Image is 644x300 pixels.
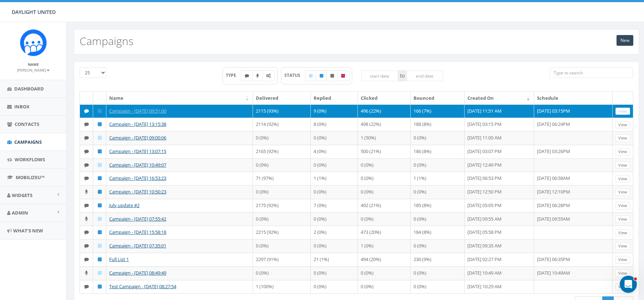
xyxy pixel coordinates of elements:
[98,217,102,221] i: Draft
[14,85,44,92] span: Dashboard
[98,149,102,154] i: Published
[311,239,358,253] td: 0 (0%)
[253,239,311,253] td: 0 (0%)
[358,239,411,253] td: 1 (0%)
[109,229,166,235] a: Campaign - [DATE] 15:58:18
[12,210,28,216] span: Admin
[534,253,613,266] td: [DATE] 06:35PM
[311,172,358,185] td: 1 (1%)
[617,35,633,46] a: New
[15,121,39,127] span: Contacts
[316,70,327,81] label: Published
[615,162,630,169] a: View
[534,199,613,212] td: [DATE] 06:28PM
[109,162,166,168] a: Campaign - [DATE] 10:49:07
[358,226,411,239] td: 473 (20%)
[534,118,613,131] td: [DATE] 06:24PM
[109,283,176,290] a: Test Campaign - [DATE] 08:27:54
[615,175,630,183] a: View
[465,199,534,212] td: [DATE] 05:05 PM
[534,212,613,226] td: [DATE] 09:55AM
[13,227,43,234] span: What's New
[358,185,411,199] td: 0 (0%)
[311,118,358,131] td: 8 (0%)
[256,74,259,78] i: Ringless Voice Mail
[84,284,89,289] i: Text SMS
[98,136,102,140] i: Draft
[615,108,630,115] a: View
[534,172,613,185] td: [DATE] 06:58AM
[615,188,630,196] a: View
[98,190,102,194] i: Published
[411,239,464,253] td: 0 (0%)
[17,67,50,73] a: [PERSON_NAME]
[337,70,349,81] label: Archived
[20,29,47,56] img: Rally_Corp_Icon.png
[615,134,630,142] a: View
[15,156,45,163] span: Workflows
[12,9,56,15] span: DAYLIGHT UNITED
[406,70,443,81] input: end date
[98,271,102,275] i: Draft
[311,92,358,104] th: Replied
[98,109,102,113] i: Published
[326,70,338,81] label: Unpublished
[320,74,323,78] i: Published
[534,104,613,118] td: [DATE] 03:15PM
[305,70,316,81] label: Draft
[465,131,534,145] td: [DATE] 11:00 AM
[411,172,464,185] td: 1 (1%)
[309,74,313,78] i: Draft
[253,92,311,104] th: Delivered
[311,185,358,199] td: 0 (0%)
[109,256,129,262] a: Full List 1
[358,199,411,212] td: 492 (21%)
[358,158,411,172] td: 0 (0%)
[358,131,411,145] td: 1 (50%)
[85,190,88,194] i: Ringless Voice Mail
[411,253,464,266] td: 230 (9%)
[253,158,311,172] td: 0 (0%)
[253,212,311,226] td: 0 (0%)
[253,280,311,294] td: 1 (100%)
[245,74,249,78] i: Text SMS
[411,185,464,199] td: 0 (0%)
[358,280,411,294] td: 0 (0%)
[465,239,534,253] td: [DATE] 09:35 AM
[253,266,311,280] td: 0 (0%)
[253,199,311,212] td: 2175 (92%)
[311,266,358,280] td: 0 (0%)
[109,270,166,276] a: Campaign - [DATE] 08:49:49
[84,244,89,248] i: Text SMS
[109,175,166,181] a: Campaign - [DATE] 16:53:23
[411,280,464,294] td: 0 (0%)
[80,35,133,47] h2: Campaigns
[284,72,305,78] span: STATUS
[252,70,263,81] label: Ringless Voice Mail
[17,68,50,73] small: [PERSON_NAME]
[411,131,464,145] td: 0 (0%)
[615,283,630,291] a: View
[109,134,166,141] a: Campaign - [DATE] 09:00:06
[465,145,534,158] td: [DATE] 03:07 PM
[358,212,411,226] td: 0 (0%)
[109,242,166,249] a: Campaign - [DATE] 07:35:01
[311,226,358,239] td: 2 (0%)
[14,139,42,145] span: Campaigns
[84,136,89,140] i: Text SMS
[465,226,534,239] td: [DATE] 05:58 PM
[109,216,166,222] a: Campaign - [DATE] 07:55:42
[311,280,358,294] td: 0 (0%)
[465,104,534,118] td: [DATE] 11:51 AM
[84,163,89,167] i: Text SMS
[253,131,311,145] td: 0 (0%)
[84,230,89,235] i: Text SMS
[615,202,630,210] a: View
[411,199,464,212] td: 185 (8%)
[253,172,311,185] td: 71 (97%)
[311,212,358,226] td: 0 (0%)
[358,118,411,131] td: 498 (22%)
[465,266,534,280] td: [DATE] 10:49 AM
[358,92,411,104] th: Clicked
[226,72,241,78] span: TYPE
